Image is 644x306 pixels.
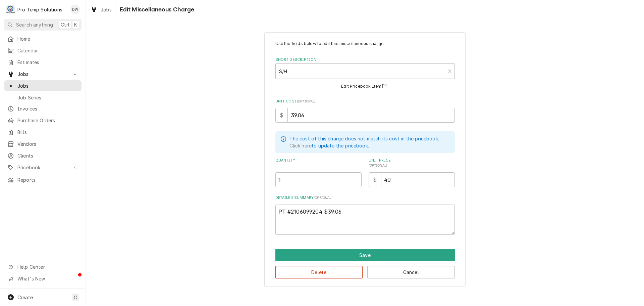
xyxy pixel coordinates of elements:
span: Help Center [17,263,77,270]
div: Line Item Create/Update [264,32,466,287]
span: C [74,294,77,301]
span: Jobs [17,71,68,78]
div: Button Group [275,249,455,278]
div: Short Description [275,57,455,90]
span: Pricebook [17,164,68,171]
a: Jobs [4,80,82,91]
label: Detailed Summary [275,195,455,201]
div: Detailed Summary [275,195,455,234]
span: K [74,21,77,28]
div: Button Group Row [275,249,455,261]
label: Unit Price [369,158,455,169]
textarea: PT #2106099204 $39.06 [275,205,455,235]
label: Unit Cost [275,99,455,104]
button: Delete [275,266,363,278]
label: Quantity [275,158,362,169]
button: Cancel [367,266,455,278]
div: [object Object] [275,158,362,187]
div: Dana Williams's Avatar [70,5,80,14]
button: Edit Pricebook Item [340,82,390,91]
span: Reports [17,176,78,183]
span: ( optional ) [297,99,316,103]
a: Job Series [4,92,82,103]
span: Invoices [17,105,78,112]
span: ( optional ) [314,196,332,200]
a: Calendar [4,45,82,56]
a: Go to Jobs [4,69,82,80]
div: P [6,5,15,14]
a: Bills [4,127,82,138]
span: Estimates [17,59,78,66]
a: Estimates [4,57,82,68]
span: Purchase Orders [17,117,78,124]
span: Home [17,35,78,42]
a: Purchase Orders [4,115,82,126]
span: Clients [17,152,78,159]
div: Line Item Create/Update Form [275,41,455,235]
a: Clients [4,150,82,161]
a: Go to Help Center [4,261,82,272]
p: Use the fields below to edit this miscellaneous charge [275,41,455,47]
button: Search anythingCtrlK [4,19,82,31]
div: $ [275,108,288,123]
a: Home [4,33,82,44]
a: Go to Pricebook [4,162,82,173]
span: Bills [17,129,78,136]
span: Jobs [101,6,112,13]
span: to update the pricebook. [289,143,369,148]
a: Click here [289,142,312,149]
span: Search anything [16,21,53,28]
label: Short Description [275,57,455,62]
a: Vendors [4,138,82,149]
div: DW [70,5,80,14]
p: The cost of this charge does not match its cost in the pricebook. [289,135,439,142]
a: Jobs [88,4,115,15]
span: Job Series [17,94,78,101]
div: [object Object] [369,158,455,187]
button: Save [275,249,455,261]
div: $ [369,172,381,187]
a: Go to What's New [4,273,82,284]
a: Reports [4,174,82,185]
span: Vendors [17,140,78,147]
span: Jobs [17,82,78,89]
div: Pro Temp Solutions [17,6,62,13]
span: ( optional ) [369,164,387,167]
a: Invoices [4,103,82,114]
span: Calendar [17,47,78,54]
div: Unit Cost [275,99,455,123]
span: Create [17,295,33,300]
div: Pro Temp Solutions's Avatar [6,5,15,14]
div: Button Group Row [275,261,455,278]
span: What's New [17,275,77,282]
span: Ctrl [61,21,69,28]
span: Edit Miscellaneous Charge [118,5,195,14]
